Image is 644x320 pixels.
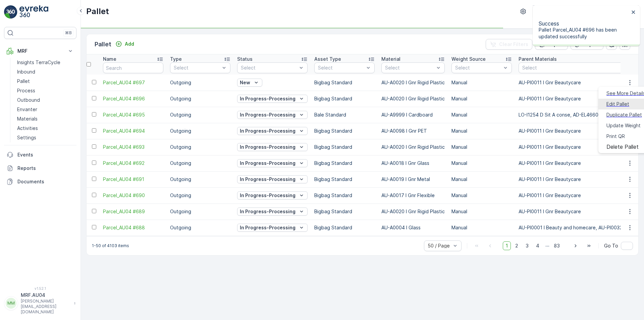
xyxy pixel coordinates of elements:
p: ⌘B [65,30,72,36]
p: AU-A0018 I Gnr Glass [381,160,445,167]
p: Select [455,64,501,71]
span: Print QR [606,133,625,140]
p: Manual [451,144,512,150]
button: In Progress-Processing [237,175,308,183]
p: AU-A0017 I Gnr Flexible [381,192,445,199]
p: In Progress-Processing [240,176,296,183]
a: Process [14,86,76,95]
a: Events [4,148,76,162]
p: Bigbag Standard [314,128,375,134]
a: Outbound [14,95,76,105]
p: MRF.AU04 [21,292,70,299]
p: Type [170,56,182,62]
p: Settings [17,134,36,141]
p: AU-A0020 I Gnr Rigid Plastic [381,144,445,150]
p: Manual [451,79,512,86]
p: Activities [17,125,38,132]
p: Outgoing [170,128,230,134]
button: Add [113,40,137,48]
p: Weight Source [451,56,486,62]
span: Go To [604,242,618,249]
p: AU-A0020 I Gnr Rigid Plastic [381,95,445,102]
p: Select [385,64,434,71]
p: Manual [451,176,512,183]
p: Status [237,56,253,62]
a: Parcel_AU04 #692 [103,160,163,167]
p: Outgoing [170,95,230,102]
span: 83 [551,241,563,250]
p: Events [17,151,74,158]
a: Insights TerraCycle [14,58,76,67]
a: Parcel_AU04 #695 [103,111,163,118]
p: AU-A0020 I Gnr Rigid Plastic [381,208,445,215]
p: Select [318,64,364,71]
button: In Progress-Processing [237,208,308,216]
p: Bigbag Standard [314,224,375,231]
button: In Progress-Processing [237,191,308,199]
a: Parcel_AU04 #697 [103,79,163,86]
p: Pallet [86,6,109,17]
p: AU-A0020 I Gnr Rigid Plastic [381,79,445,86]
a: Parcel_AU04 #691 [103,176,163,183]
span: Parcel_AU04 #688 [103,224,163,231]
p: Asset Type [314,56,341,62]
p: Bigbag Standard [314,208,375,215]
p: Select [174,64,220,71]
p: Materials [17,116,38,122]
p: Manual [451,111,512,118]
button: MRF [4,44,76,58]
span: Parcel_AU04 #689 [103,208,163,215]
p: Outgoing [170,144,230,150]
button: New [237,79,262,87]
button: In Progress-Processing [237,111,308,119]
p: Inbound [17,68,35,75]
span: Parcel_AU04 #694 [103,128,163,134]
a: Edit Pallet [606,101,629,107]
p: Outgoing [170,79,230,86]
p: Parent Materials [519,56,557,62]
span: 1 [503,241,511,250]
p: Material [381,56,400,62]
button: close [631,9,636,16]
p: AU-A0019 I Gnr Metal [381,176,445,183]
p: Bigbag Standard [314,79,375,86]
button: In Progress-Processing [237,95,308,103]
img: logo [4,5,17,19]
span: 4 [533,241,542,250]
input: Search [103,62,163,73]
span: Delete Pallet [606,144,639,150]
button: In Progress-Processing [237,127,308,135]
a: Activities [14,124,76,133]
span: v 1.52.1 [4,286,76,290]
p: ... [545,241,549,250]
p: Bigbag Standard [314,144,375,150]
p: Documents [17,178,74,185]
span: Parcel_AU04 #693 [103,144,163,150]
p: Reports [17,165,74,172]
p: Bigbag Standard [314,95,375,102]
p: Clear Filters [499,41,528,48]
p: Pallet [17,78,30,85]
p: In Progress-Processing [240,192,296,199]
a: Settings [14,133,76,142]
p: Outbound [17,97,40,103]
p: Manual [451,192,512,199]
p: Manual [451,208,512,215]
p: Outgoing [170,160,230,167]
p: AU-A9999 I Cardboard [381,111,445,118]
a: Materials [14,114,76,124]
a: Parcel_AU04 #690 [103,192,163,199]
a: Parcel_AU04 #696 [103,95,163,102]
p: Manual [451,224,512,231]
p: Outgoing [170,192,230,199]
a: Pallet [14,77,76,86]
p: Manual [451,160,512,167]
p: Bigbag Standard [314,176,375,183]
div: MM [6,298,16,309]
p: Manual [451,128,512,134]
